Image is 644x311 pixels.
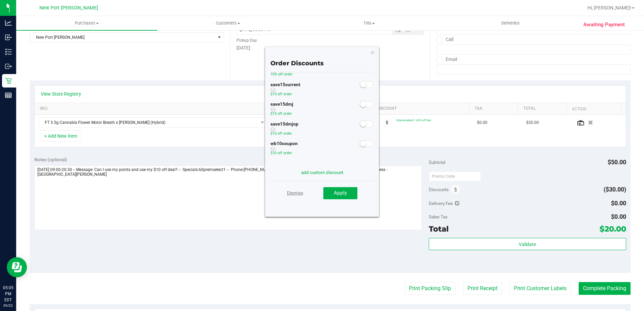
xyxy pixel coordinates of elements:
[611,213,626,220] span: $0.00
[270,101,293,119] div: save15dmj
[579,282,631,295] button: Complete Packing
[437,55,457,64] label: Email
[429,214,448,219] span: Sales Tax
[34,157,67,162] span: Notes (optional)
[377,106,466,111] a: Discount
[437,35,453,44] label: Call
[270,92,292,96] span: $15 off order
[270,72,293,76] span: 10% off order
[455,201,460,206] i: Edit Delivery Fee
[299,20,440,26] span: Tills
[158,20,298,26] span: Customers
[611,200,626,207] span: $0.00
[7,257,27,277] iframe: Resource center
[270,131,292,136] span: $15 off order
[3,285,13,303] p: 05:05 PM EDT
[299,16,440,30] a: Tills
[270,81,300,100] div: save15current
[526,119,539,126] span: $20.00
[215,33,224,42] span: select
[270,88,300,92] span: discount can be used with other discounts
[5,63,12,70] inline-svg: Outbound
[396,118,431,122] span: 60premselect1: 60% off line
[270,151,292,155] span: $10 off order
[429,160,445,165] span: Subtotal
[39,117,267,128] span: NO DATA FOUND
[429,171,481,181] input: Promo Code
[270,111,292,116] span: $15 off order
[510,282,571,295] button: Print Customer Labels
[270,127,298,132] span: discount can be used with other discounts
[270,60,374,67] h4: Order Discounts
[567,103,621,115] th: Action
[270,140,298,159] div: wb10coupon
[519,242,536,247] span: Validate
[301,170,343,175] a: add custom discount
[492,20,529,26] span: Deliveries
[523,106,564,111] a: Total
[440,16,581,30] a: Deliveries
[429,224,449,234] span: Total
[604,186,626,193] span: ($30.00)
[16,20,157,26] span: Purchases
[583,21,625,29] span: Awaiting Payment
[334,190,347,196] span: Apply
[39,5,98,11] span: New Port [PERSON_NAME]
[236,44,424,51] div: [DATE]
[236,37,257,43] label: Pickup Day
[463,282,502,295] button: Print Receipt
[287,187,303,199] a: Dismiss
[608,159,626,166] span: $50.00
[429,201,453,206] span: Delivery Fee
[30,33,215,42] span: New Port [PERSON_NAME]
[40,130,82,142] button: + Add New Item
[429,183,449,196] span: Discounts
[270,107,293,112] span: discount can be used with other discounts
[5,20,12,26] inline-svg: Analytics
[5,48,12,55] inline-svg: Inventory
[587,5,631,10] span: Hi, [PERSON_NAME]!
[41,91,81,97] a: View State Registry
[600,224,626,234] span: $20.00
[323,187,357,199] button: Apply
[270,146,298,151] span: discount can be used with other discounts
[475,106,515,111] a: Tax
[3,303,13,308] p: 09/22
[477,119,487,126] span: $0.00
[270,121,298,139] div: save15dmjcp
[16,16,157,30] a: Purchases
[157,16,298,30] a: Customers
[405,282,455,295] button: Print Packing Slip
[5,92,12,99] inline-svg: Reports
[5,34,12,41] inline-svg: Inbound
[437,44,631,55] input: Format: (999) 999-9999
[40,106,266,111] a: SKU
[39,118,258,127] span: FT 3.5g Cannabis Flower Motor Breath x [PERSON_NAME] (Hybrid)
[5,77,12,84] inline-svg: Retail
[429,238,626,250] button: Validate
